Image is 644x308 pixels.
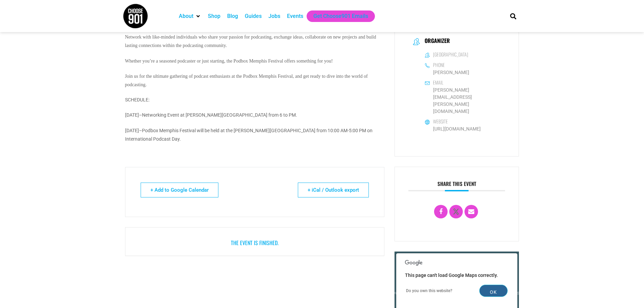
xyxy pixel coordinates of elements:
p: [DATE]–Podbox Memphis Festival will be held at the [PERSON_NAME][GEOGRAPHIC_DATA] from 10:00 AM-5... [125,126,384,143]
a: + Add to Google Calendar [141,183,218,197]
p: SCHEDULE: [125,96,384,104]
a: Guides [245,12,262,20]
div: About [175,10,205,22]
a: [PERSON_NAME][EMAIL_ADDRESS][PERSON_NAME][DOMAIN_NAME] [425,87,501,115]
span: Whether you’re a seasoned podcaster or just starting, the Podbox Memphis Festival offers somethin... [125,58,333,64]
h6: [GEOGRAPHIC_DATA] [433,51,468,57]
span: This page can't load Google Maps correctly. [405,273,498,278]
a: Events [287,12,303,20]
a: Email [464,205,478,218]
a: + iCal / Outlook export [298,183,369,197]
h3: Organizer [421,38,450,46]
a: Shop [208,12,220,20]
h6: Phone [433,62,445,68]
a: Get Choose901 Emails [313,12,368,20]
a: About [179,12,193,20]
nav: Main nav [175,10,499,22]
a: Blog [227,12,238,20]
a: Share on Facebook [434,205,448,218]
span: Network with like-minded individuals who share your passion for podcasting, exchange ideas, colla... [125,34,376,48]
p: [DATE]–Networking Event at [PERSON_NAME][GEOGRAPHIC_DATA] from 6 to PM. [125,111,384,119]
button: OK [479,285,508,297]
a: [PERSON_NAME] [425,69,469,76]
a: Jobs [268,12,280,20]
h3: The event is finished. [136,240,374,246]
a: Do you own this website? [406,288,452,293]
h6: Email [433,79,443,86]
a: X Social Network [449,205,463,218]
h6: Website [433,118,448,124]
div: Search [507,10,519,22]
h3: Share this event [408,181,505,191]
span: Join us for the ultimate gathering of podcast enthusiasts at the Podbox Memphis Festival, and get... [125,74,368,87]
a: [URL][DOMAIN_NAME] [433,126,481,132]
